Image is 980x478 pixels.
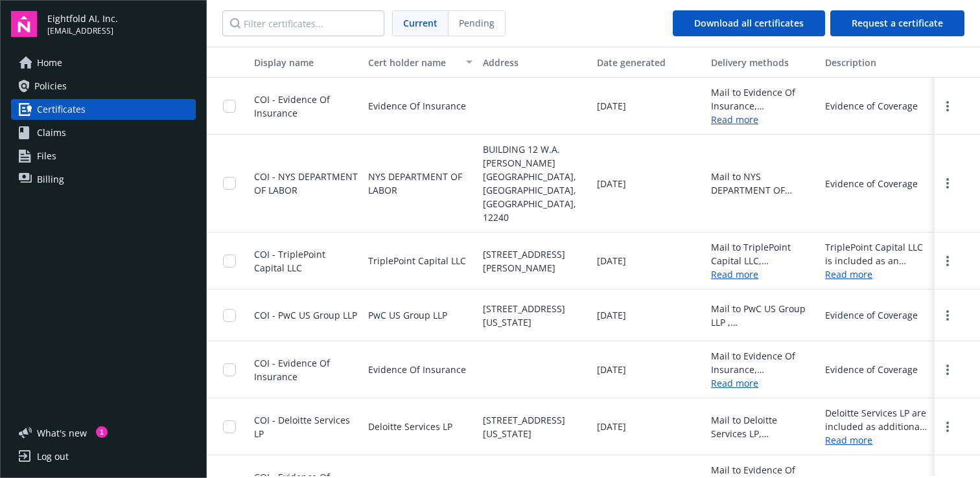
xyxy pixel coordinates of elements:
div: Mail to Deloitte Services LP, [STREET_ADDRESS][US_STATE] [711,413,815,440]
div: Mail to NYS DEPARTMENT OF LABOR, BUILDING 12 W.A. [PERSON_NAME][GEOGRAPHIC_DATA], [GEOGRAPHIC_DAT... [711,170,815,197]
button: Download all certificates [673,10,825,36]
div: Mail to Evidence Of Insurance, [STREET_ADDRESS] [711,85,815,113]
a: Home [11,52,196,73]
input: Toggle Row Selected [223,420,236,433]
a: more [940,419,955,435]
a: Billing [11,169,196,190]
div: Mail to PwC US Group LLP , [STREET_ADDRESS][US_STATE] [711,302,815,329]
a: more [940,253,955,269]
a: more [940,98,955,114]
span: [DATE] [597,254,626,267]
span: Current [403,16,437,30]
span: PwC US Group LLP [368,308,447,322]
span: Files [37,146,56,166]
input: Toggle Row Selected [223,255,236,267]
span: Pending [449,11,505,36]
img: navigator-logo.svg [11,11,37,37]
a: Read more [711,268,758,280]
span: COI - Deloitte Services LP [254,414,350,440]
span: [DATE] [597,177,626,190]
span: COI - Evidence Of Insurance [254,93,330,119]
button: Description [820,47,934,78]
a: Read more [711,377,758,389]
input: Toggle Row Selected [223,177,236,190]
button: Request a certificate [830,10,964,36]
input: Toggle Row Selected [223,363,236,376]
div: Cert holder name [368,56,458,69]
a: Certificates [11,99,196,120]
div: TriplePoint Capital LLC is included as an Additional Insured with respects to the General Liabili... [825,240,929,267]
div: Mail to TriplePoint Capital LLC, [STREET_ADDRESS] [711,240,815,267]
span: COI - TriplePoint Capital LLC [254,248,325,274]
div: Address [483,56,587,69]
div: Display name [254,56,358,69]
span: [DATE] [597,363,626,376]
a: Read more [825,433,929,447]
span: COI - PwC US Group LLP [254,309,357,321]
button: What's new1 [11,426,108,440]
button: Address [478,47,592,78]
div: Deloitte Services LP are included as additional insured as respects to General Liability, but onl... [825,406,929,433]
span: Home [37,52,62,73]
div: Delivery methods [711,56,815,69]
div: Evidence of Coverage [825,308,918,322]
div: Evidence of Coverage [825,177,918,190]
span: [EMAIL_ADDRESS] [47,25,118,37]
span: Pending [459,16,495,30]
span: [STREET_ADDRESS][US_STATE] [483,302,587,329]
span: NYS DEPARTMENT OF LABOR [368,170,472,197]
div: Description [825,56,929,69]
span: [DATE] [597,420,626,433]
button: Display name [249,47,363,78]
a: Files [11,146,196,166]
div: 1 [96,426,108,438]
span: Evidence Of Insurance [368,99,466,113]
a: more [940,308,955,323]
span: COI - Evidence Of Insurance [254,357,330,383]
span: Policies [34,76,67,97]
span: What ' s new [37,426,87,440]
input: Filter certificates... [222,10,384,36]
span: [STREET_ADDRESS][PERSON_NAME] [483,247,587,275]
span: Deloitte Services LP [368,420,452,433]
a: Read more [711,113,758,126]
span: COI - NYS DEPARTMENT OF LABOR [254,170,358,196]
div: Evidence of Coverage [825,363,918,376]
div: Evidence of Coverage [825,99,918,113]
a: more [940,176,955,191]
button: Eightfold AI, Inc.[EMAIL_ADDRESS] [47,11,196,37]
span: [STREET_ADDRESS][US_STATE] [483,413,587,440]
button: Cert holder name [363,47,477,78]
div: Mail to Evidence Of Insurance, [STREET_ADDRESS] [711,349,815,376]
div: Log out [37,446,69,467]
span: Evidence Of Insurance [368,363,466,376]
span: TriplePoint Capital LLC [368,254,466,267]
button: Delivery methods [706,47,820,78]
button: Date generated [592,47,706,78]
input: Toggle Row Selected [223,100,236,113]
span: Download all certificates [694,17,804,29]
span: [DATE] [597,99,626,113]
input: Toggle Row Selected [223,309,236,322]
span: Certificates [37,99,86,120]
span: Eightfold AI, Inc. [47,12,118,25]
span: Billing [37,169,64,190]
span: Claims [37,122,66,143]
span: BUILDING 12 W.A. [PERSON_NAME][GEOGRAPHIC_DATA], [GEOGRAPHIC_DATA], [GEOGRAPHIC_DATA], 12240 [483,142,587,224]
a: Claims [11,122,196,143]
span: [DATE] [597,308,626,322]
a: more [940,362,955,378]
a: Policies [11,76,196,97]
span: Request a certificate [852,17,943,29]
a: Read more [825,267,929,281]
div: Date generated [597,56,701,69]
